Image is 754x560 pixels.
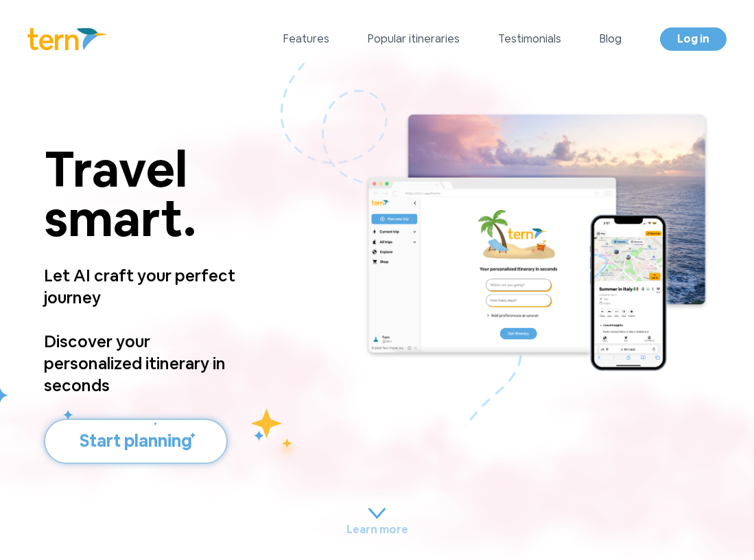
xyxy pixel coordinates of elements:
a: Popular itineraries [368,31,460,47]
span: Log in [677,32,709,46]
img: Logo [27,28,108,50]
img: carrot.9d4c0c77.svg [368,508,386,519]
a: Features [283,31,329,47]
p: Learn more [346,522,408,538]
button: Start planning [44,419,228,464]
p: Discover your personalized itinerary in seconds [44,331,244,397]
p: Travel smart. [44,144,244,243]
a: Log in [660,27,727,51]
a: Blog [600,31,622,47]
a: Testimonials [498,31,561,47]
p: Let AI craft your perfect journey [44,243,244,331]
img: main.4bdb0901.png [364,111,710,377]
img: yellow_stars.fff7e055.svg [243,406,301,463]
